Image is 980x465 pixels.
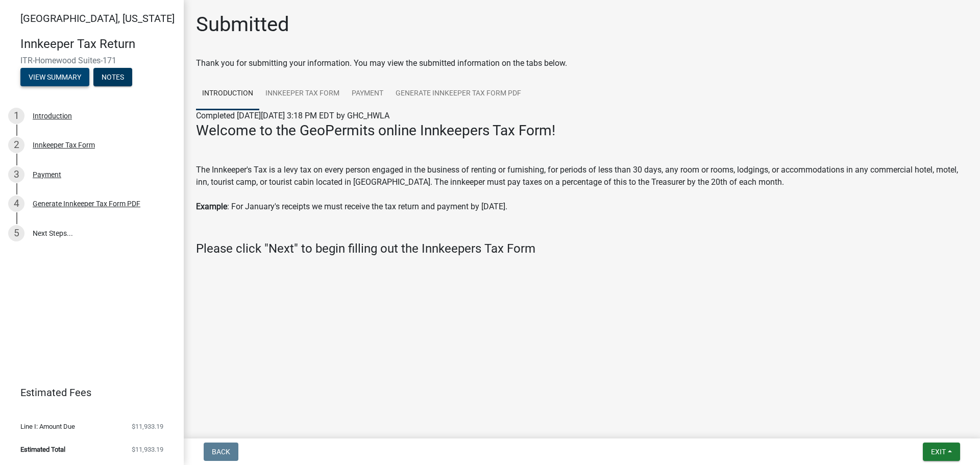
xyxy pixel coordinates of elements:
h3: Welcome to the GeoPermits online Innkeepers Tax Form! [196,122,968,139]
span: $11,933.19 [132,423,163,430]
a: Payment [346,78,389,110]
span: $11,933.19 [132,446,163,453]
div: 1 [8,108,24,124]
span: Estimated Total [20,446,65,453]
a: Estimated Fees [8,382,167,403]
button: Exit [923,443,960,461]
strong: Example [196,202,227,211]
div: 5 [8,225,24,241]
wm-modal-confirm: Notes [93,74,132,82]
div: Thank you for submitting your information. You may view the submitted information on the tabs below. [196,57,968,69]
span: Back [212,448,230,456]
span: Exit [931,448,946,456]
span: Line I: Amount Due [20,423,75,430]
div: 3 [8,166,24,183]
div: Payment [33,171,61,178]
span: Completed [DATE][DATE] 3:18 PM EDT by GHC_HWLA [196,111,389,120]
div: Generate Innkeeper Tax Form PDF [33,200,140,207]
div: Introduction [33,112,72,119]
p: The Innkeeper's Tax is a levy tax on every person engaged in the business of renting or furnishin... [196,164,968,213]
h4: Innkeeper Tax Return [20,37,176,52]
a: Introduction [196,78,259,110]
button: Notes [93,68,132,86]
h1: Submitted [196,12,289,37]
h4: Please click "Next" to begin filling out the Innkeepers Tax Form [196,241,968,256]
div: 2 [8,137,24,153]
wm-modal-confirm: Summary [20,74,89,82]
button: Back [204,443,238,461]
span: [GEOGRAPHIC_DATA], [US_STATE] [20,12,175,25]
span: ITR-Homewood Suites-171 [20,56,163,65]
a: Innkeeper Tax Form [259,78,346,110]
a: Generate Innkeeper Tax Form PDF [389,78,527,110]
div: Innkeeper Tax Form [33,141,95,149]
button: View Summary [20,68,89,86]
div: 4 [8,195,24,212]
